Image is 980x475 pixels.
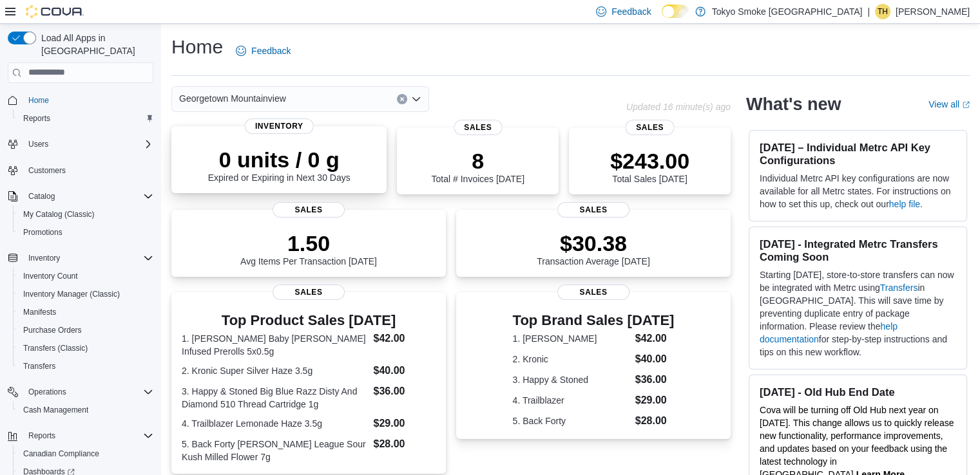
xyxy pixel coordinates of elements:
button: My Catalog (Classic) [13,205,159,223]
span: Load All Apps in [GEOGRAPHIC_DATA] [36,32,153,57]
div: Total # Invoices [DATE] [431,148,524,184]
button: Customers [3,161,159,180]
span: Users [28,139,48,149]
p: 1.50 [240,230,377,256]
a: Reports [18,111,55,126]
a: Customers [23,163,71,178]
a: Transfers [880,283,918,293]
span: Inventory Manager (Classic) [18,286,153,302]
span: Feedback [611,5,651,18]
span: Catalog [23,189,153,204]
span: Inventory [245,118,314,134]
button: Inventory [23,250,65,266]
span: Operations [28,387,66,397]
span: Reports [23,113,50,124]
dt: 5. Back Forty [PERSON_NAME] League Sour Kush Milled Flower 7g [182,438,368,463]
button: Catalog [3,187,159,205]
span: Sales [557,284,629,300]
p: Tokyo Smoke [GEOGRAPHIC_DATA] [712,4,863,19]
dd: $42.00 [635,331,675,346]
a: Home [23,93,54,108]
button: Transfers [13,357,159,375]
span: Georgetown Mountainview [179,91,286,106]
p: | [867,4,870,19]
button: Inventory Manager (Classic) [13,285,159,303]
div: Expired or Expiring in Next 30 Days [208,147,351,183]
dd: $42.00 [373,331,435,346]
button: Open list of options [411,94,421,104]
span: Manifests [18,304,153,320]
span: Customers [23,162,153,178]
h3: Top Brand Sales [DATE] [513,313,675,328]
span: Cash Management [18,402,153,418]
span: Customers [28,165,66,176]
span: Inventory [28,253,60,263]
a: Manifests [18,304,61,320]
span: TH [878,4,888,19]
a: View allExternal link [928,99,970,109]
p: Updated 16 minute(s) ago [626,102,731,112]
a: Cash Management [18,402,93,418]
p: 8 [431,148,524,174]
dd: $29.00 [373,416,435,431]
a: help file [889,199,920,209]
button: Reports [13,109,159,127]
span: Inventory Manager (Classic) [23,289,120,299]
dt: 5. Back Forty [513,414,630,427]
button: Purchase Orders [13,321,159,339]
a: Canadian Compliance [18,446,104,461]
span: Inventory Count [18,268,153,284]
span: Reports [28,431,55,441]
span: My Catalog (Classic) [18,207,153,222]
a: Promotions [18,225,68,240]
span: Reports [18,111,153,126]
span: Home [28,95,49,106]
button: Clear input [397,94,407,104]
button: Home [3,91,159,109]
span: Purchase Orders [18,322,153,338]
a: help documentation [760,321,898,344]
button: Manifests [13,303,159,321]
button: Users [23,136,53,152]
span: Cash Management [23,405,88,415]
span: Transfers [23,361,55,371]
p: Individual Metrc API key configurations are now available for all Metrc states. For instructions ... [760,172,956,210]
p: $243.00 [610,148,689,174]
dd: $40.00 [635,351,675,367]
dt: 1. [PERSON_NAME] Baby [PERSON_NAME] Infused Prerolls 5x0.5g [182,332,368,358]
dd: $36.00 [373,384,435,399]
span: Purchase Orders [23,325,82,335]
dd: $28.00 [635,413,675,429]
span: Operations [23,384,153,400]
dt: 2. Kronic Super Silver Haze 3.5g [182,364,368,377]
dt: 2. Kronic [513,353,630,366]
dd: $28.00 [373,436,435,452]
h3: Top Product Sales [DATE] [182,313,436,328]
h3: [DATE] - Integrated Metrc Transfers Coming Soon [760,237,956,263]
button: Promotions [13,223,159,241]
dd: $36.00 [635,372,675,387]
dd: $40.00 [373,363,435,378]
button: Canadian Compliance [13,445,159,463]
div: Total Sales [DATE] [610,148,689,184]
button: Transfers (Classic) [13,339,159,357]
p: $30.38 [537,230,650,256]
span: My Catalog (Classic) [23,209,95,219]
dt: 3. Happy & Stoned Big Blue Razz Disty And Diamond 510 Thread Cartridge 1g [182,385,368,411]
div: Avg Items Per Transaction [DATE] [240,230,377,266]
div: Transaction Average [DATE] [537,230,650,266]
span: Canadian Compliance [23,449,99,459]
span: Inventory [23,250,153,266]
dt: 4. Trailblazer Lemonade Haze 3.5g [182,417,368,430]
span: Canadian Compliance [18,446,153,461]
span: Manifests [23,307,56,317]
button: Users [3,135,159,153]
span: Promotions [18,225,153,240]
span: Feedback [251,44,291,57]
span: Sales [273,202,345,218]
input: Dark Mode [662,5,689,18]
p: Starting [DATE], store-to-store transfers can now be integrated with Metrc using in [GEOGRAPHIC_D... [760,268,956,359]
svg: External link [962,101,970,109]
span: Home [23,92,153,108]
